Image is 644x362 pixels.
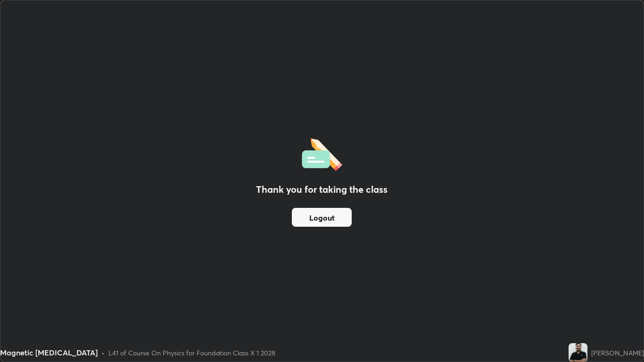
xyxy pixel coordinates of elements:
button: Logout [292,208,352,227]
img: offlineFeedback.1438e8b3.svg [302,135,342,171]
div: [PERSON_NAME] [591,348,644,358]
div: L41 of Course On Physics for Foundation Class X 1 2028 [108,348,275,358]
img: afe22e03c4c2466bab4a7a088f75780d.jpg [569,343,587,362]
div: • [101,348,105,358]
h2: Thank you for taking the class [256,182,388,197]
